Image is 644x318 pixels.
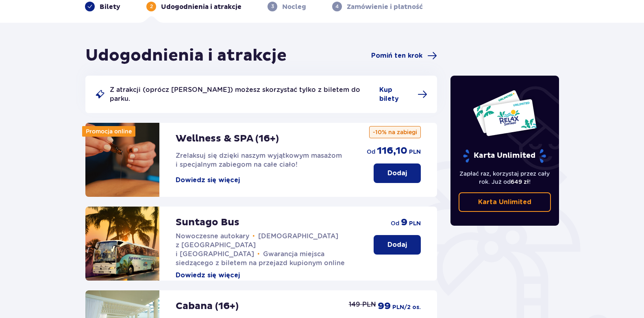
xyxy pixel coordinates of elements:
div: Promocja online [82,126,135,137]
span: 116,10 [377,145,407,157]
span: Nowoczesne autokary [176,232,249,240]
button: Dodaj [374,235,421,255]
div: 3Nocleg [268,2,306,11]
span: od [367,148,375,156]
p: Suntago Bus [176,216,239,229]
span: PLN [409,220,421,228]
p: 2 [150,3,153,10]
p: 149 PLN [349,300,376,309]
span: Kup bilety [379,85,413,103]
h1: Udogodnienia i atrakcje [85,46,287,66]
span: Pomiń ten krok [371,51,422,60]
div: 4Zamówienie i płatność [332,2,423,11]
span: PLN [409,148,421,156]
button: Dowiedz się więcej [176,271,240,280]
img: attraction [85,123,159,197]
button: Dodaj [374,163,421,183]
span: PLN /2 os. [392,303,421,311]
a: Kup bilety [379,85,427,103]
p: Wellness & SPA (16+) [176,133,279,145]
p: Zamówienie i płatność [347,2,423,11]
img: attraction [85,207,159,281]
div: Bilety [85,2,120,11]
p: Nocleg [282,2,306,11]
div: 2Udogodnienia i atrakcje [146,2,241,11]
span: 9 [401,216,407,229]
p: Cabana (16+) [176,300,239,312]
span: 99 [378,300,391,312]
p: Z atrakcji (oprócz [PERSON_NAME]) możesz skorzystać tylko z biletem do parku. [110,85,374,103]
p: Zapłać raz, korzystaj przez cały rok. Już od ! [459,170,551,186]
p: 3 [271,3,274,10]
span: od [391,219,399,227]
span: • [252,232,255,240]
button: Dowiedz się więcej [176,176,240,185]
a: Pomiń ten krok [371,51,437,61]
p: -10% na zabiegi [369,126,421,138]
span: • [257,250,260,258]
a: Karta Unlimited [459,192,551,212]
img: Dwie karty całoroczne do Suntago z napisem 'UNLIMITED RELAX', na białym tle z tropikalnymi liśćmi... [472,89,537,137]
p: Dodaj [387,240,407,249]
span: [DEMOGRAPHIC_DATA] z [GEOGRAPHIC_DATA] i [GEOGRAPHIC_DATA] [176,232,338,258]
p: 4 [335,3,339,10]
span: 649 zł [511,179,529,185]
p: Karta Unlimited [478,198,531,207]
span: Zrelaksuj się dzięki naszym wyjątkowym masażom i specjalnym zabiegom na całe ciało! [176,152,342,168]
p: Dodaj [387,169,407,178]
p: Udogodnienia i atrakcje [161,2,241,11]
p: Bilety [100,2,120,11]
p: Karta Unlimited [462,149,547,163]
